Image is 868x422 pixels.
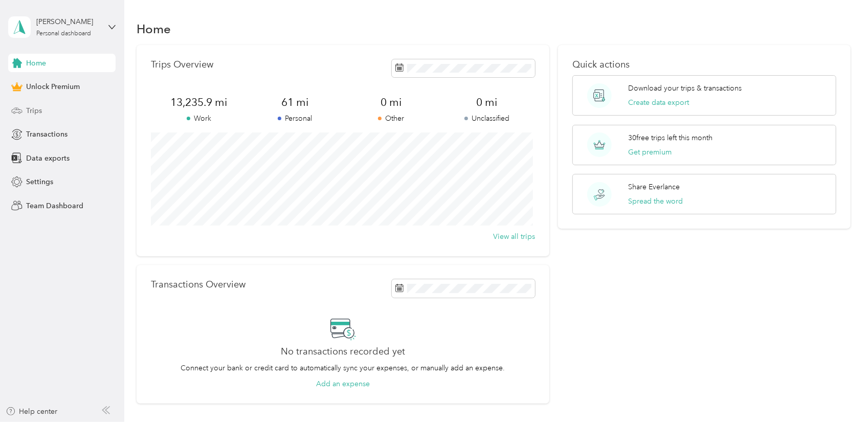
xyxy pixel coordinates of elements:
[628,147,672,158] button: Get premium
[26,58,46,69] span: Home
[493,231,535,242] button: View all trips
[628,196,683,207] button: Spread the word
[572,59,836,70] p: Quick actions
[151,279,246,290] p: Transactions Overview
[247,95,343,109] span: 61 mi
[439,95,535,109] span: 0 mi
[628,83,742,94] p: Download your trips & transactions
[151,95,247,109] span: 13,235.9 mi
[181,363,505,373] p: Connect your bank or credit card to automatically sync your expenses, or manually add an expense.
[151,59,213,70] p: Trips Overview
[628,182,680,192] p: Share Everlance
[628,97,689,108] button: Create data export
[26,129,68,140] span: Transactions
[26,201,83,211] span: Team Dashboard
[247,113,343,124] p: Personal
[316,379,370,389] button: Add an expense
[36,31,91,37] div: Personal dashboard
[281,346,405,357] h2: No transactions recorded yet
[137,24,171,34] h1: Home
[26,176,53,187] span: Settings
[343,113,439,124] p: Other
[36,16,100,27] div: [PERSON_NAME]
[151,113,247,124] p: Work
[26,81,80,92] span: Unlock Premium
[343,95,439,109] span: 0 mi
[628,132,713,143] p: 30 free trips left this month
[811,365,868,422] iframe: Everlance-gr Chat Button Frame
[6,406,58,417] button: Help center
[26,105,42,116] span: Trips
[26,153,70,164] span: Data exports
[439,113,535,124] p: Unclassified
